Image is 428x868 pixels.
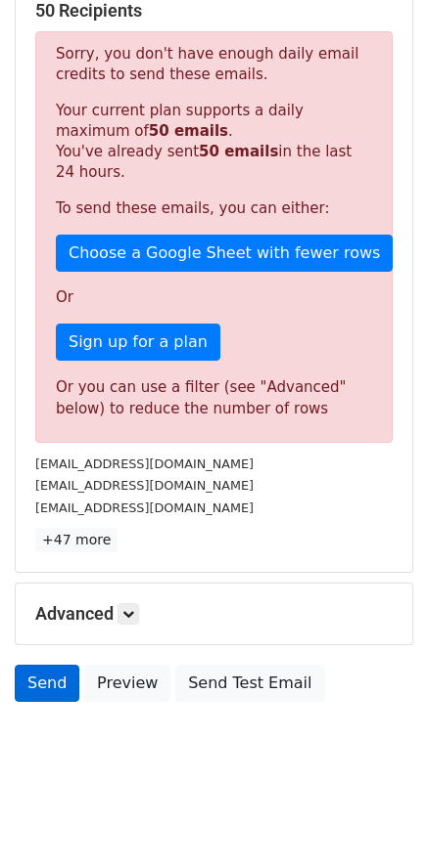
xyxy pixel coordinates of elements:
p: Or [56,287,372,308]
div: Or you can use a filter (see "Advanced" below) to reduce the number of rows [56,376,372,420]
strong: 50 emails [149,122,228,140]
a: Send [15,665,79,702]
strong: 50 emails [199,143,278,160]
a: Preview [84,665,170,702]
a: Choose a Google Sheet with fewer rows [56,235,393,272]
small: [EMAIL_ADDRESS][DOMAIN_NAME] [35,500,254,515]
iframe: Chat Widget [330,774,428,868]
a: Send Test Email [175,665,324,702]
small: [EMAIL_ADDRESS][DOMAIN_NAME] [35,456,254,471]
p: Your current plan supports a daily maximum of . You've already sent in the last 24 hours. [56,101,372,183]
p: Sorry, you don't have enough daily email credits to send these emails. [56,44,372,85]
h5: Advanced [35,603,393,625]
a: +47 more [35,528,118,552]
small: [EMAIL_ADDRESS][DOMAIN_NAME] [35,478,254,493]
a: Sign up for a plan [56,324,220,361]
p: To send these emails, you can either: [56,198,372,219]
